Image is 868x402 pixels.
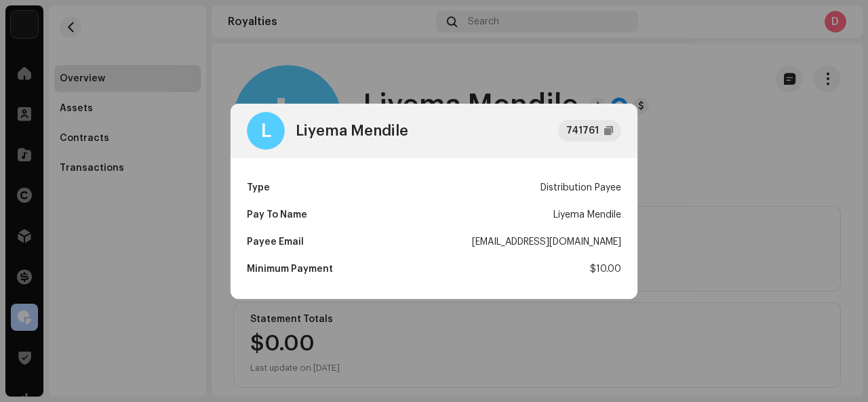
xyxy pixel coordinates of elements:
[247,201,307,228] div: Pay To Name
[247,174,270,201] div: Type
[566,123,599,139] div: 741761
[247,256,333,283] div: Minimum Payment
[590,256,621,283] div: $10.00
[247,228,304,256] div: Payee Email
[296,123,408,139] div: Liyema Mendile
[247,112,285,150] div: L
[553,201,621,228] div: Liyema Mendile
[472,228,621,256] div: [EMAIL_ADDRESS][DOMAIN_NAME]
[540,174,621,201] div: Distribution Payee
